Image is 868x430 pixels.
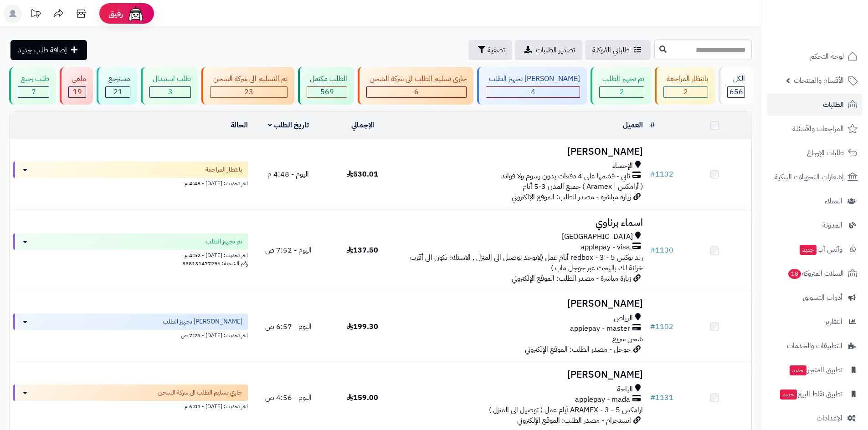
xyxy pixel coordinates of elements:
span: 6 [414,86,419,97]
a: إشعارات التحويلات البنكية [767,166,863,188]
span: اليوم - 4:56 ص [265,392,312,403]
span: زيارة مباشرة - مصدر الطلب: الموقع الإلكتروني [512,192,631,202]
a: #1130 [650,245,673,256]
span: تابي - قسّمها على 4 دفعات بدون رسوم ولا فوائد [501,171,630,182]
div: 3 [150,87,190,97]
h3: اسماء برناوي [403,218,643,228]
div: 7 [18,87,49,97]
a: العملاء [767,190,863,212]
div: اخر تحديث: [DATE] - 7:25 ص [13,330,248,339]
span: 656 [729,86,743,97]
div: 19 [69,87,86,97]
span: جوجل - مصدر الطلب: الموقع الإلكتروني [525,344,631,355]
div: ملغي [68,74,86,84]
span: ارامكس ARAMEX - 3 - 5 أيام عمل ( توصيل الى المنزل ) [489,405,643,415]
span: المراجعات والأسئلة [792,122,844,135]
a: العميل [623,120,643,131]
span: # [650,321,655,332]
div: 21 [106,87,130,97]
a: التطبيقات والخدمات [767,335,863,357]
span: applepay - mada [575,395,630,405]
span: بانتظار المراجعة [205,165,242,174]
span: العملاء [825,195,842,207]
a: المدونة [767,214,863,236]
span: ريد بوكس redbox - 3 - 5 أيام عمل (لايوجد توصيل الى المنزل , الاستلام يكون الى أقرب خزانة لك بالبح... [410,252,643,273]
div: اخر تحديث: [DATE] - 4:48 م [13,178,248,187]
span: # [650,245,655,256]
a: #1102 [650,321,673,332]
a: التقارير [767,311,863,333]
span: # [650,169,655,180]
span: طلبات الإرجاع [807,147,844,159]
a: # [650,120,655,131]
span: المدونة [822,219,842,232]
a: الإجمالي [351,120,374,131]
a: وآتس آبجديد [767,238,863,260]
span: جاري تسليم الطلب الى شركة الشحن [158,388,242,397]
a: الطلب مكتمل 569 [296,67,356,105]
a: تصدير الطلبات [515,40,582,60]
a: طلب استبدال 3 [139,67,200,105]
span: رقم الشحنة: 838131477296 [182,259,248,268]
span: تم تجهيز الطلب [205,237,242,246]
span: 530.01 [347,169,378,180]
a: جاري تسليم الطلب الى شركة الشحن 6 [356,67,475,105]
img: ai-face.png [127,5,145,23]
span: 23 [244,86,253,97]
span: applepay - master [570,324,630,334]
a: [PERSON_NAME] تجهيز الطلب 4 [475,67,589,105]
span: 21 [113,86,123,97]
a: المراجعات والأسئلة [767,118,863,140]
span: 4 [531,86,535,97]
a: تم تجهيز الطلب 2 [589,67,653,105]
div: [PERSON_NAME] تجهيز الطلب [486,74,580,84]
span: التطبيقات والخدمات [787,339,842,352]
span: طلباتي المُوكلة [592,45,630,56]
div: اخر تحديث: [DATE] - 4:52 م [13,250,248,259]
span: اليوم - 7:52 ص [265,245,312,256]
span: اليوم - 4:48 م [267,169,309,180]
div: الكل [727,74,745,84]
span: الباحة [617,384,633,395]
div: طلب رجيع [18,74,49,84]
span: إضافة طلب جديد [18,45,67,56]
a: الطلبات [767,94,863,116]
img: logo-2.png [806,21,859,40]
h3: [PERSON_NAME] [403,298,643,309]
span: تصفية [488,45,505,56]
a: تاريخ الطلب [268,120,309,131]
a: السلات المتروكة18 [767,263,863,284]
span: الإحساء [612,161,633,171]
h3: [PERSON_NAME] [403,147,643,157]
a: أدوات التسويق [767,287,863,309]
div: اخر تحديث: [DATE] - 6:01 م [13,401,248,410]
a: بانتظار المراجعة 2 [653,67,717,105]
a: طلبات الإرجاع [767,142,863,164]
span: 3 [168,86,173,97]
a: مسترجع 21 [95,67,139,105]
span: جديد [800,245,817,255]
span: الرياض [614,313,633,324]
div: 23 [211,87,287,97]
span: السلات المتروكة [787,267,844,280]
span: التقارير [825,315,842,328]
div: الطلب مكتمل [307,74,347,84]
span: 159.00 [347,392,378,403]
span: # [650,392,655,403]
div: 6 [367,87,466,97]
span: 18 [788,269,801,279]
div: 2 [600,87,644,97]
span: 7 [31,86,36,97]
a: تحديثات المنصة [24,5,47,25]
span: 19 [73,86,82,97]
a: الإعدادات [767,407,863,429]
div: جاري تسليم الطلب الى شركة الشحن [366,74,467,84]
span: شحن سريع [612,334,643,344]
span: [PERSON_NAME] تجهيز الطلب [163,317,242,326]
span: الطلبات [823,98,844,111]
a: تم التسليم الى شركة الشحن 23 [200,67,296,105]
div: مسترجع [105,74,130,84]
span: اليوم - 6:57 ص [265,321,312,332]
div: 569 [307,87,347,97]
span: انستجرام - مصدر الطلب: الموقع الإلكتروني [517,415,631,426]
